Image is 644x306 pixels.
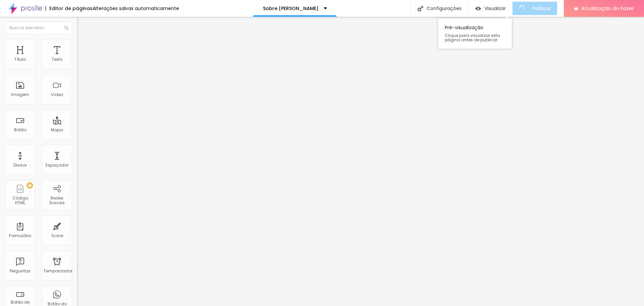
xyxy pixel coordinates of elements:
img: view-1.svg [475,6,481,11]
font: Visualizar [484,5,506,12]
iframe: Editor [77,17,644,306]
font: Ícone [51,233,63,238]
input: Buscar elemento [5,22,72,34]
font: Divisor [13,162,27,168]
font: Mapa [51,127,63,133]
font: Texto [52,56,62,62]
button: Publicar [513,2,557,15]
font: Configurações [427,5,462,12]
font: Botão [14,127,26,133]
font: Publicar [532,5,551,12]
font: Clique para visualizar esta página antes de publicar. [445,33,500,43]
font: Pré-visualização [445,24,483,31]
img: Ícone [64,26,68,30]
font: Perguntas [10,268,31,274]
font: Redes Sociais [49,195,65,206]
font: Sobre [PERSON_NAME] [263,5,319,12]
font: Editor de páginas [49,5,93,12]
img: Ícone [418,6,423,11]
font: Imagem [11,92,29,97]
font: Código HTML [12,195,28,206]
button: Visualizar [469,2,513,15]
font: Temporizador [44,268,72,274]
font: Espaçador [46,162,68,168]
font: Atualização do Fazer [581,5,634,12]
font: Título [14,56,26,62]
font: Vídeo [51,92,63,97]
font: Alterações salvas automaticamente [93,5,179,12]
font: Formulário [9,233,31,238]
